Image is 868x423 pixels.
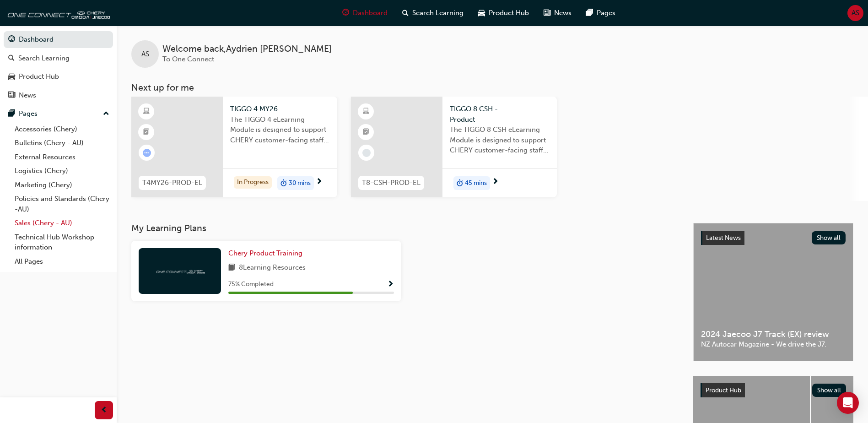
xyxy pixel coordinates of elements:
[19,71,59,82] div: Product Hub
[8,36,15,44] span: guage-icon
[18,53,70,64] div: Search Learning
[4,87,113,104] a: News
[230,104,330,114] span: TIGGO 4 MY26
[11,192,113,216] a: Policies and Standards (Chery -AU)
[457,177,463,189] span: duration-icon
[706,234,741,242] span: Latest News
[812,384,846,397] button: Show all
[363,126,369,138] span: booktick-icon
[579,4,623,22] a: pages-iconPages
[117,82,868,93] h3: Next up for me
[11,216,113,230] a: Sales (Chery - AU)
[353,8,388,18] span: Dashboard
[4,105,113,122] button: Pages
[4,68,113,85] a: Product Hub
[103,108,109,120] span: up-icon
[544,7,550,19] span: news-icon
[465,178,487,189] span: 45 mins
[586,7,593,19] span: pages-icon
[11,136,113,150] a: Bulletins (Chery - AU)
[11,230,113,255] a: Technical Hub Workshop information
[11,164,113,178] a: Logistics (Chery)
[19,108,38,119] div: Pages
[351,97,557,197] a: T8-CSH-PROD-ELTIGGO 8 CSH - ProductThe TIGGO 8 CSH eLearning Module is designed to support CHERY ...
[101,405,108,416] span: prev-icon
[450,125,550,156] span: The TIGGO 8 CSH eLearning Module is designed to support CHERY customer-facing staff with the prod...
[141,49,149,60] span: AS
[8,73,15,81] span: car-icon
[489,8,529,18] span: Product Hub
[701,339,846,350] span: NZ Autocar Magazine - We drive the J7.
[142,178,202,188] span: T4MY26-PROD-EL
[4,31,113,48] a: Dashboard
[5,4,110,22] img: oneconnect
[362,149,371,157] span: learningRecordVerb_NONE-icon
[492,178,499,186] span: next-icon
[335,4,395,22] a: guage-iconDashboard
[230,114,330,146] span: The TIGGO 4 eLearning Module is designed to support CHERY customer-facing staff with the product ...
[478,7,485,19] span: car-icon
[8,110,15,118] span: pages-icon
[837,392,859,414] div: Open Intercom Messenger
[8,54,15,63] span: search-icon
[4,29,113,105] button: DashboardSearch LearningProduct HubNews
[11,178,113,192] a: Marketing (Chery)
[4,50,113,67] a: Search Learning
[228,249,302,257] span: Chery Product Training
[8,92,15,100] span: news-icon
[155,266,205,275] img: oneconnect
[412,8,464,18] span: Search Learning
[701,329,846,340] span: 2024 Jaecoo J7 Track (EX) review
[706,386,741,394] span: Product Hub
[402,7,409,19] span: search-icon
[131,223,679,233] h3: My Learning Plans
[852,8,859,18] span: AS
[289,178,311,189] span: 30 mins
[395,4,471,22] a: search-iconSearch Learning
[228,262,235,274] span: book-icon
[234,176,272,189] div: In Progress
[701,231,846,245] a: Latest NewsShow all
[143,126,150,138] span: booktick-icon
[847,5,863,21] button: AS
[362,178,421,188] span: T8-CSH-PROD-EL
[812,231,846,244] button: Show all
[11,150,113,164] a: External Resources
[536,4,579,22] a: news-iconNews
[19,90,36,101] div: News
[387,279,394,290] button: Show Progress
[471,4,536,22] a: car-iconProduct Hub
[554,8,571,18] span: News
[387,281,394,289] span: Show Progress
[239,262,306,274] span: 8 Learning Resources
[143,106,150,118] span: learningResourceType_ELEARNING-icon
[131,97,337,197] a: T4MY26-PROD-ELTIGGO 4 MY26The TIGGO 4 eLearning Module is designed to support CHERY customer-faci...
[228,248,306,259] a: Chery Product Training
[342,7,349,19] span: guage-icon
[450,104,550,125] span: TIGGO 8 CSH - Product
[162,44,332,54] span: Welcome back , Aydrien [PERSON_NAME]
[701,383,846,398] a: Product HubShow all
[143,149,151,157] span: learningRecordVerb_ATTEMPT-icon
[363,106,369,118] span: learningResourceType_ELEARNING-icon
[162,55,214,63] span: To One Connect
[316,178,323,186] span: next-icon
[597,8,615,18] span: Pages
[693,223,853,361] a: Latest NewsShow all2024 Jaecoo J7 Track (EX) reviewNZ Autocar Magazine - We drive the J7.
[228,279,274,290] span: 75 % Completed
[11,122,113,136] a: Accessories (Chery)
[280,177,287,189] span: duration-icon
[11,255,113,269] a: All Pages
